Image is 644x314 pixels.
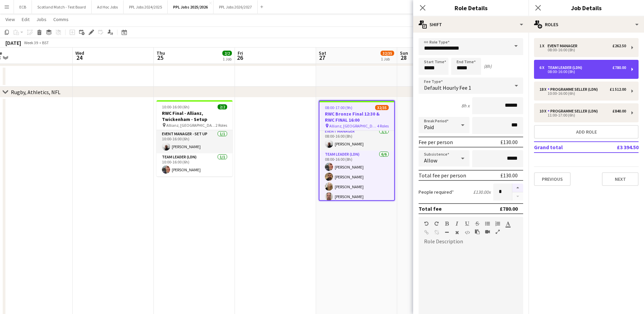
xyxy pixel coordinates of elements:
div: (8h) [484,63,492,69]
span: Thu [157,50,165,56]
app-card-role: Event Manager - Set up1/110:00-16:00 (6h)[PERSON_NAME] [157,130,233,153]
div: £130.00 [500,172,518,179]
span: 26 [237,54,243,62]
h3: Job Details [529,3,644,12]
div: 6 x [539,65,548,70]
button: Insert video [485,229,490,234]
app-card-role: Event Manager1/108:00-16:00 (8h)[PERSON_NAME] [319,127,394,151]
div: 10:00-16:00 (6h) [539,92,626,95]
td: Grand total [534,142,596,153]
button: PPL Jobs 2026/2027 [214,0,258,14]
h3: Role Details [413,3,529,12]
span: Sat [319,50,326,56]
span: Jobs [36,16,47,22]
span: 2/2 [222,51,232,56]
a: View [3,15,18,24]
span: 08:00-17:00 (9h) [325,105,352,110]
span: 2 Roles [216,123,227,128]
button: PPL Jobs 2024/2025 [124,0,168,14]
span: 32/35 [381,51,394,56]
span: Week 39 [22,40,39,45]
button: Ad Hoc Jobs [92,0,124,14]
button: Undo [424,221,429,226]
span: 4 Roles [377,123,389,128]
button: Previous [534,172,571,186]
div: [DATE] [5,39,21,46]
span: Allow [424,157,437,164]
button: Unordered List [485,221,490,226]
app-card-role: Team Leader (LDN)1/110:00-16:00 (6h)[PERSON_NAME] [157,153,233,176]
span: Sun [400,50,408,56]
div: Event Manager [548,43,580,48]
div: £262.50 [612,43,626,48]
button: Scotland Match - Test Board [32,0,92,14]
button: Redo [434,221,439,226]
app-job-card: 08:00-17:00 (9h)32/35RWC Bronze Final 12:30 & RWC FINAL 16:00 Allianz, [GEOGRAPHIC_DATA]4 RolesEv... [319,100,395,201]
h3: RWC Bronze Final 12:30 & RWC FINAL 16:00 [319,111,394,123]
div: 18 x [539,87,548,92]
span: Allianz, [GEOGRAPHIC_DATA] [166,123,216,128]
button: Bold [444,221,449,226]
label: People required [419,189,454,195]
div: Total fee [419,205,442,212]
app-job-card: 10:00-16:00 (6h)2/2RWC Final - Allianz, Twickenham - Setup Allianz, [GEOGRAPHIC_DATA]2 RolesEvent... [157,100,233,176]
div: £780.00 [500,205,518,212]
span: 24 [74,54,84,62]
button: Text Color [505,221,510,226]
span: Default Hourly Fee 1 [424,84,471,91]
button: Next [602,172,639,186]
button: Ordered List [495,221,500,226]
button: Add role [534,125,639,139]
div: Roles [529,16,644,33]
span: Fri [238,50,243,56]
button: HTML Code [465,230,470,235]
div: £780.00 [612,65,626,70]
div: 10 x [539,109,548,114]
span: Edit [22,16,30,22]
div: 11:00-17:00 (6h) [539,114,626,117]
div: 1 x [539,43,548,48]
div: Fee per person [419,139,453,145]
button: Paste as plain text [475,229,480,234]
span: View [5,16,15,22]
span: 25 [155,54,165,62]
button: ECB [14,0,32,14]
a: Edit [19,15,32,24]
div: 8h x [461,103,470,109]
div: 08:00-16:00 (8h) [539,48,626,52]
div: 08:00-16:00 (8h) [539,70,626,73]
div: Total fee per person [419,172,466,179]
button: Fullscreen [495,229,500,234]
button: Strikethrough [475,221,480,226]
span: 10:00-16:00 (6h) [162,104,189,109]
h3: RWC Final - Allianz, Twickenham - Setup [157,110,233,122]
span: 28 [399,54,408,62]
div: Programme Seller (LDN) [548,87,601,92]
button: PPL Jobs 2025/2026 [168,0,214,14]
div: £840.00 [612,109,626,114]
span: Wed [75,50,84,56]
div: Team Leader (LDN) [548,65,585,70]
button: Clear Formatting [455,230,459,235]
div: 1 Job [381,56,394,62]
div: BST [42,40,49,45]
div: £130.00 [500,139,518,145]
span: Allianz, [GEOGRAPHIC_DATA] [329,123,377,128]
div: Programme Seller (LDN) [548,109,601,114]
div: Shift [413,16,529,33]
div: £130.00 x [473,189,491,195]
span: 27 [318,54,326,62]
div: 1 Job [223,56,232,62]
button: Horizontal Line [444,230,449,235]
a: Jobs [34,15,49,24]
button: Increase [512,184,523,192]
div: £1 512.00 [610,87,626,92]
div: Rugby, Athletics, NFL [11,89,60,95]
span: 2/2 [218,104,227,109]
span: Comms [53,16,69,22]
button: Underline [465,221,470,226]
button: Italic [455,221,459,226]
span: Paid [424,124,434,130]
span: 32/35 [375,105,389,110]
